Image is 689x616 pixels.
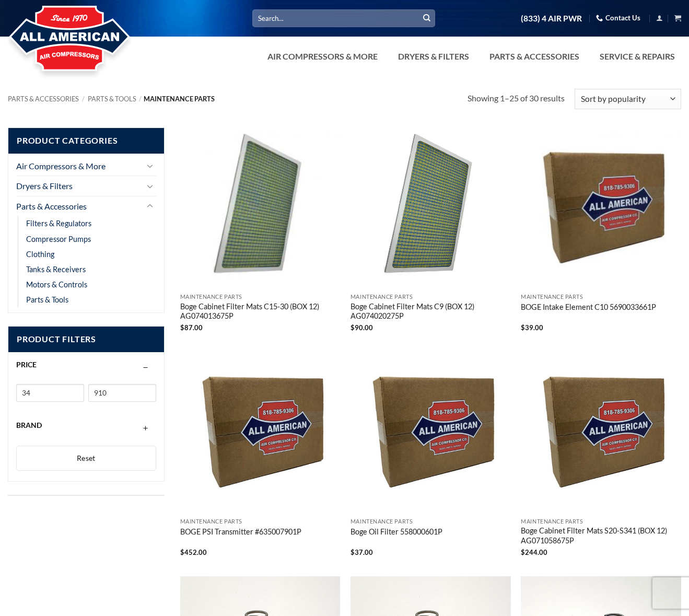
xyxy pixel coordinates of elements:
[351,527,442,539] a: Boge Oil Filter 558000601P
[180,323,184,332] span: $
[77,454,96,462] span: Reset
[351,302,511,323] a: Boge Cabinet Filter Mats C9 (BOX 12) AG074020275P
[144,180,156,192] button: Toggle
[8,95,79,103] a: Parts & Accessories
[180,323,203,332] bdi: 87.00
[596,10,640,26] a: Contact Us
[521,323,543,332] bdi: 39.00
[252,9,435,27] input: Search…
[26,247,54,262] a: Clothing
[261,46,384,67] a: Air Compressors & More
[351,518,511,525] p: Maintenance Parts
[144,200,156,213] button: Toggle
[8,327,164,352] span: Product Filters
[180,294,341,300] p: Maintenance Parts
[16,360,37,369] span: Price
[88,384,156,402] input: Max price
[16,156,141,176] a: Air Compressors & More
[351,127,511,288] img: Boge Cabinet Filter Mats C9 (BOX 12) AG074020275P
[521,548,547,556] bdi: 244.00
[419,10,435,26] button: Submit
[483,46,586,67] a: Parts & Accessories
[351,294,511,300] p: Maintenance Parts
[521,526,681,547] a: Boge Cabinet Filter Mats S20-S341 (BOX 12) AG071058675P
[16,196,141,216] a: Parts & Accessories
[180,527,301,539] a: BOGE PSI Transmitter #635007901P
[180,548,184,556] span: $
[521,127,681,288] img: Placeholder
[8,128,164,154] span: Product Categories
[351,323,355,332] span: $
[26,216,91,231] a: Filters & Regulators
[8,95,468,103] nav: Breadcrumb
[351,548,355,556] span: $
[351,323,373,332] bdi: 90.00
[88,95,136,103] a: Parts & Tools
[351,548,373,556] bdi: 37.00
[656,11,663,25] a: Login
[593,46,681,67] a: Service & Repairs
[26,262,86,277] a: Tanks & Receivers
[139,95,142,103] span: /
[575,89,681,109] select: Shop order
[180,302,341,323] a: Boge Cabinet Filter Mats C15-30 (BOX 12) AG074013675P
[392,46,475,67] a: Dryers & Filters
[521,548,525,556] span: $
[16,446,156,471] button: Reset
[82,95,85,103] span: /
[16,421,42,429] span: Brand
[521,518,681,525] p: Maintenance Parts
[26,292,68,307] a: Parts & Tools
[351,352,511,513] img: Placeholder
[521,294,681,300] p: Maintenance Parts
[521,323,525,332] span: $
[16,384,84,402] input: Min price
[144,159,156,172] button: Toggle
[521,303,656,314] a: BOGE Intake Element C10 5690033661P
[180,548,207,556] bdi: 452.00
[180,127,341,288] img: Boge Cabinet Filter Mats C15-30 (BOX 12) AG074013675P
[468,91,565,105] p: Showing 1–25 of 30 results
[180,352,341,513] img: Placeholder
[16,176,141,196] a: Dryers & Filters
[26,231,91,247] a: Compressor Pumps
[674,11,681,25] a: View cart
[26,277,87,292] a: Motors & Controls
[180,518,341,525] p: Maintenance Parts
[521,9,582,28] a: (833) 4 AIR PWR
[521,352,681,513] img: Placeholder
